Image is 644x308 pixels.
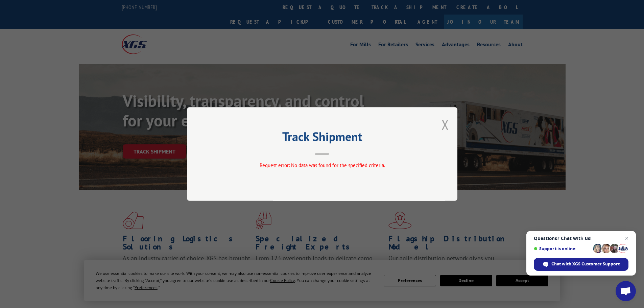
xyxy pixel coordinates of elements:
span: Support is online [534,246,591,251]
h2: Track Shipment [221,132,424,145]
a: Open chat [616,281,636,301]
span: Chat with XGS Customer Support [551,261,620,267]
span: Request error: No data was found for the specified criteria. [259,162,385,168]
span: Chat with XGS Customer Support [534,258,628,271]
button: Close modal [442,116,449,134]
span: Questions? Chat with us! [534,236,628,241]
